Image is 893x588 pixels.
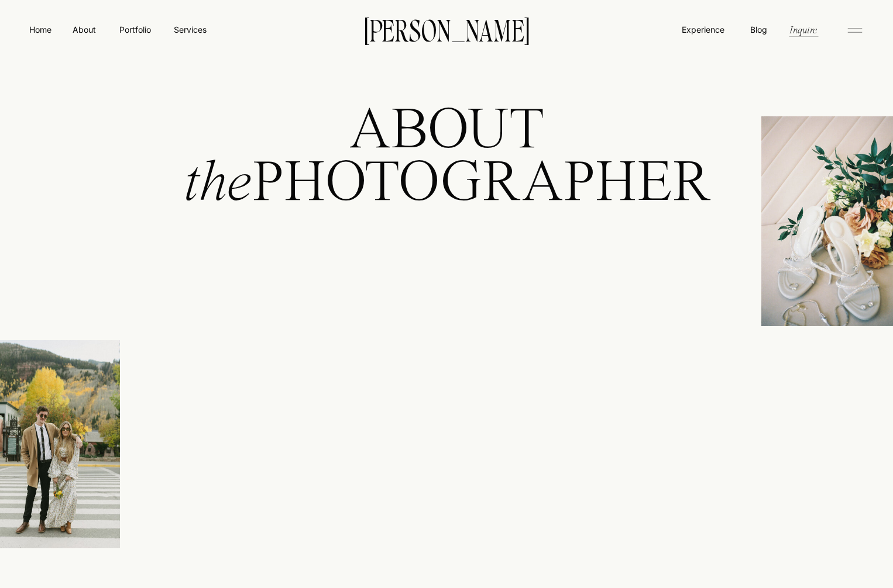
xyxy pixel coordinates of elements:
[146,106,747,227] h1: ABOUT PHOTOGRAPHER
[788,23,818,36] a: Inquire
[71,23,97,35] a: About
[681,23,726,36] a: Experience
[346,17,547,41] a: [PERSON_NAME]
[27,23,54,36] a: Home
[747,23,770,35] a: Blog
[114,23,156,36] a: Portfolio
[173,23,207,36] a: Services
[183,155,252,214] i: the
